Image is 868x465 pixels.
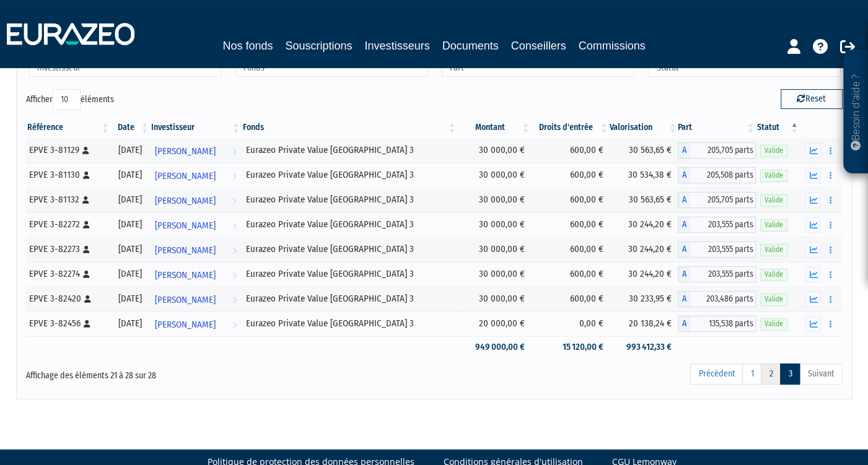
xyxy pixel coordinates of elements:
[29,168,107,181] div: EPVE 3-81130
[53,89,81,110] select: Afficheréléments
[246,144,453,157] div: Eurazeo Private Value [GEOGRAPHIC_DATA] 3
[155,214,216,237] span: [PERSON_NAME]
[760,170,787,181] span: Valide
[7,23,134,45] img: 1732889491-logotype_eurazeo_blanc_rvb.png
[83,246,90,253] i: [Français] Personne physique
[610,163,678,188] td: 30 534,38 €
[84,320,90,328] i: [Français] Personne physique
[84,295,91,303] i: [Français] Personne physique
[531,188,610,212] td: 600,00 €
[232,189,237,212] i: Voir l'investisseur
[29,218,107,231] div: EPVE 3-82272
[155,239,216,262] span: [PERSON_NAME]
[232,289,237,311] i: Voir l'investisseur
[690,142,756,159] span: 205,705 parts
[531,117,610,138] th: Droits d'entrée: activer pour trier la colonne par ordre croissant
[232,264,237,287] i: Voir l'investisseur
[678,217,756,233] div: A - Eurazeo Private Value Europe 3
[82,196,89,204] i: [Français] Personne physique
[531,287,610,311] td: 600,00 €
[849,56,863,168] p: Besoin d'aide ?
[115,144,146,157] div: [DATE]
[150,117,242,138] th: Investisseur: activer pour trier la colonne par ordre croissant
[742,363,761,385] a: 1
[678,192,756,208] div: A - Eurazeo Private Value Europe 3
[678,266,690,282] span: A
[457,336,531,358] td: 949 000,00 €
[155,189,216,212] span: [PERSON_NAME]
[781,89,843,109] button: Reset
[150,311,242,336] a: [PERSON_NAME]
[678,167,690,183] span: A
[150,163,242,188] a: [PERSON_NAME]
[531,262,610,287] td: 600,00 €
[690,192,756,208] span: 205,705 parts
[610,336,678,358] td: 993 412,33 €
[457,138,531,163] td: 30 000,00 €
[155,289,216,311] span: [PERSON_NAME]
[610,311,678,336] td: 20 138,24 €
[115,243,146,256] div: [DATE]
[511,37,566,54] a: Conseillers
[155,165,216,188] span: [PERSON_NAME]
[242,117,457,138] th: Fonds: activer pour trier la colonne par ordre croissant
[246,317,453,330] div: Eurazeo Private Value [GEOGRAPHIC_DATA] 3
[690,217,756,233] span: 203,555 parts
[678,192,690,208] span: A
[610,212,678,237] td: 30 244,20 €
[531,212,610,237] td: 600,00 €
[457,117,531,138] th: Montant: activer pour trier la colonne par ordre croissant
[285,37,352,56] a: Souscriptions
[457,212,531,237] td: 30 000,00 €
[29,243,107,256] div: EPVE 3-82273
[246,218,453,231] div: Eurazeo Private Value [GEOGRAPHIC_DATA] 3
[531,163,610,188] td: 600,00 €
[110,117,150,138] th: Date: activer pour trier la colonne par ordre croissant
[610,117,678,138] th: Valorisation: activer pour trier la colonne par ordre croissant
[690,266,756,282] span: 203,555 parts
[246,243,453,256] div: Eurazeo Private Value [GEOGRAPHIC_DATA] 3
[150,262,242,287] a: [PERSON_NAME]
[232,214,237,237] i: Voir l'investisseur
[457,287,531,311] td: 30 000,00 €
[83,172,90,179] i: [Français] Personne physique
[115,292,146,305] div: [DATE]
[115,193,146,206] div: [DATE]
[82,147,89,154] i: [Français] Personne physique
[780,363,800,385] a: 3
[610,262,678,287] td: 30 244,20 €
[150,212,242,237] a: [PERSON_NAME]
[83,271,90,278] i: [Français] Personne physique
[760,219,787,231] span: Valide
[690,167,756,183] span: 205,508 parts
[457,262,531,287] td: 30 000,00 €
[155,140,216,163] span: [PERSON_NAME]
[364,37,429,54] a: Investisseurs
[690,241,756,258] span: 203,555 parts
[678,117,756,138] th: Part: activer pour trier la colonne par ordre croissant
[246,193,453,206] div: Eurazeo Private Value [GEOGRAPHIC_DATA] 3
[610,138,678,163] td: 30 563,65 €
[531,237,610,262] td: 600,00 €
[760,194,787,206] span: Valide
[246,168,453,181] div: Eurazeo Private Value [GEOGRAPHIC_DATA] 3
[29,317,107,330] div: EPVE 3-82456
[115,317,146,330] div: [DATE]
[83,221,90,228] i: [Français] Personne physique
[26,362,356,382] div: Affichage des éléments 21 à 28 sur 28
[761,363,781,385] a: 2
[232,165,237,188] i: Voir l'investisseur
[678,291,690,307] span: A
[690,291,756,307] span: 203,486 parts
[610,287,678,311] td: 30 233,95 €
[155,313,216,336] span: [PERSON_NAME]
[115,168,146,181] div: [DATE]
[760,145,787,157] span: Valide
[150,237,242,262] a: [PERSON_NAME]
[678,217,690,233] span: A
[155,264,216,287] span: [PERSON_NAME]
[760,244,787,256] span: Valide
[531,336,610,358] td: 15 120,00 €
[442,37,499,54] a: Documents
[531,138,610,163] td: 600,00 €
